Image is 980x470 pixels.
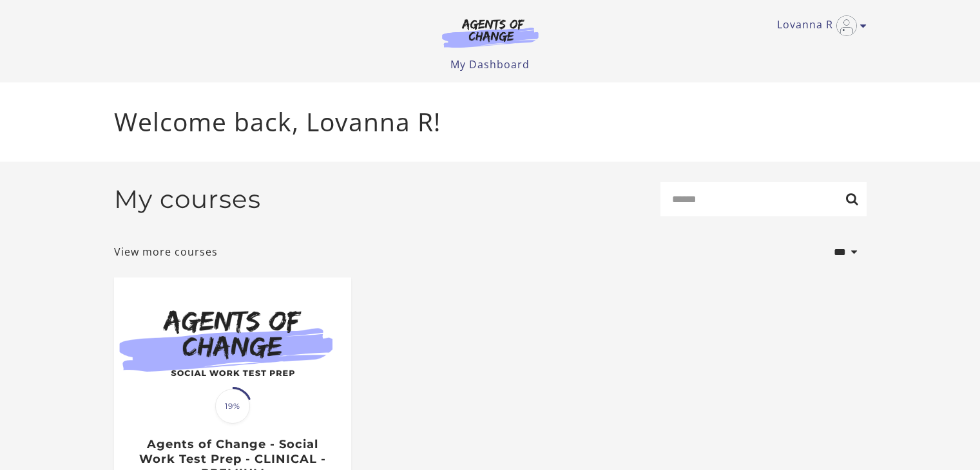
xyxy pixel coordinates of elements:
[114,103,867,141] p: Welcome back, Lovanna R!
[777,15,860,36] a: Toggle menu
[114,244,218,259] a: View more courses
[114,184,261,214] h2: My courses
[450,57,530,71] a: My Dashboard
[428,18,552,48] img: Agents of Change Logo
[215,389,250,424] span: 19%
